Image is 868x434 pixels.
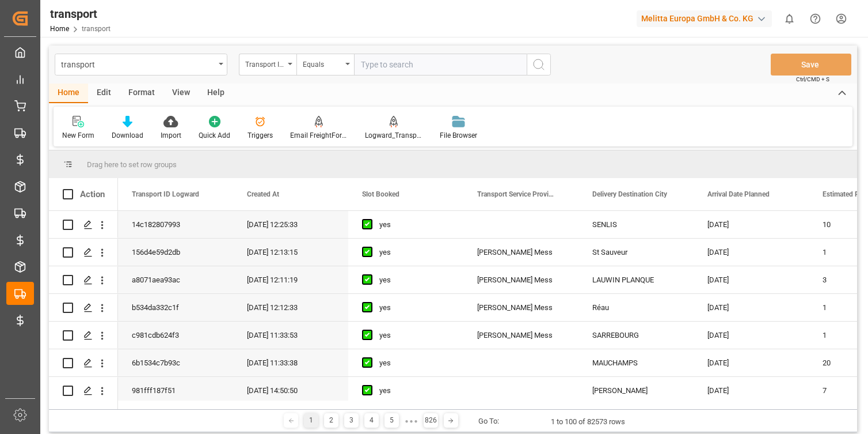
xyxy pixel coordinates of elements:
[87,160,177,169] span: Drag here to set row groups
[379,295,450,321] div: yes
[694,239,809,266] div: [DATE]
[118,266,233,293] div: a8071aea93ac
[379,350,450,376] div: yes
[118,294,233,321] div: b534da332c1f
[88,84,120,103] div: Edit
[379,267,450,293] div: yes
[49,349,118,377] div: Press SPACE to select this row.
[112,130,143,141] div: Download
[324,413,338,428] div: 2
[463,266,578,293] div: [PERSON_NAME] Mess
[199,130,230,141] div: Quick Add
[344,413,359,428] div: 3
[233,239,348,266] div: [DATE] 12:13:15
[578,322,694,349] div: SARREBOURG
[364,413,379,428] div: 4
[118,322,233,349] div: c981cdb624f3
[118,377,233,404] div: 981fff187f51
[233,266,348,293] div: [DATE] 12:11:19
[365,130,422,141] div: Logward_Transport_FR
[118,239,233,266] div: 156d4e59d2db
[578,349,694,376] div: MAUCHAMPS
[50,25,69,33] a: Home
[527,54,551,76] button: search button
[694,211,809,238] div: [DATE]
[379,378,450,404] div: yes
[578,377,694,404] div: [PERSON_NAME]
[132,190,199,198] span: Transport ID Logward
[55,54,227,76] button: open menu
[362,190,399,198] span: Slot Booked
[49,377,118,405] div: Press SPACE to select this row.
[161,130,181,141] div: Import
[248,130,273,141] div: Triggers
[477,190,554,198] span: Transport Service Provider
[694,294,809,321] div: [DATE]
[163,84,199,103] div: View
[478,416,499,427] div: Go To:
[384,413,399,428] div: 5
[61,56,215,71] div: transport
[637,10,772,27] div: Melitta Europa GmbH & Co. KG
[463,239,578,266] div: [PERSON_NAME] Mess
[694,322,809,349] div: [DATE]
[578,211,694,238] div: SENLIS
[290,130,348,141] div: Email FreightForwarders
[118,211,233,238] div: 14c182807993
[233,211,348,238] div: [DATE] 12:25:33
[49,266,118,294] div: Press SPACE to select this row.
[49,294,118,322] div: Press SPACE to select this row.
[118,349,233,376] div: 6b1534c7b93c
[296,54,354,76] button: open menu
[578,294,694,321] div: Réau
[354,54,527,76] input: Type to search
[551,416,625,428] div: 1 to 100 of 82573 rows
[80,189,105,199] div: Action
[707,190,770,198] span: Arrival Date Planned
[120,84,163,103] div: Format
[578,239,694,266] div: St Sauveur
[379,239,450,266] div: yes
[233,322,348,349] div: [DATE] 11:33:53
[199,84,233,103] div: Help
[463,294,578,321] div: [PERSON_NAME] Mess
[592,190,667,198] span: Delivery Destination City
[424,413,438,428] div: 826
[49,239,118,266] div: Press SPACE to select this row.
[245,56,284,70] div: Transport ID Logward
[802,6,828,32] button: Help Center
[379,212,450,238] div: yes
[49,322,118,349] div: Press SPACE to select this row.
[771,54,851,76] button: Save
[440,130,477,141] div: File Browser
[303,56,342,70] div: Equals
[578,266,694,293] div: LAUWIN PLANQUE
[247,190,279,198] span: Created At
[463,322,578,349] div: [PERSON_NAME] Mess
[50,5,111,22] div: transport
[239,54,296,76] button: open menu
[405,417,417,425] div: ● ● ●
[694,266,809,293] div: [DATE]
[637,7,776,29] button: Melitta Europa GmbH & Co. KG
[49,211,118,239] div: Press SPACE to select this row.
[62,130,94,141] div: New Form
[49,84,88,103] div: Home
[694,377,809,404] div: [DATE]
[233,377,348,404] div: [DATE] 14:50:50
[233,294,348,321] div: [DATE] 12:12:33
[233,349,348,376] div: [DATE] 11:33:38
[694,349,809,376] div: [DATE]
[304,413,318,428] div: 1
[776,6,802,32] button: show 0 new notifications
[379,322,450,349] div: yes
[796,75,829,84] span: Ctrl/CMD + S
